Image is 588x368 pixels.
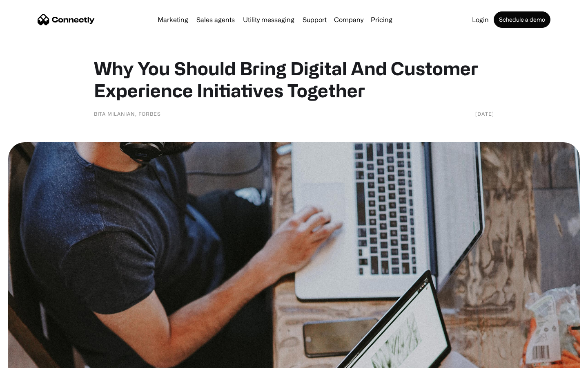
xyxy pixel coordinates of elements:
[8,354,49,365] aside: Language selected: English
[94,57,494,101] h1: Why You Should Bring Digital And Customer Experience Initiatives Together
[16,354,49,365] ul: Language list
[94,110,161,118] div: Bita Milanian, Forbes
[240,16,298,23] a: Utility messaging
[494,11,550,28] a: Schedule a demo
[367,16,396,23] a: Pricing
[469,16,492,23] a: Login
[154,16,192,23] a: Marketing
[475,110,494,118] div: [DATE]
[193,16,238,23] a: Sales agents
[299,16,330,23] a: Support
[334,14,363,25] div: Company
